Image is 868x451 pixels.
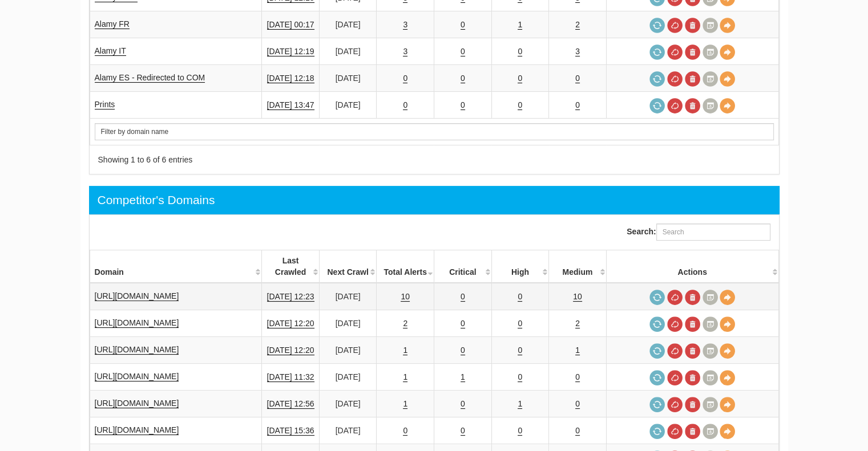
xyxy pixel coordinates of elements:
td: [DATE] [319,364,377,391]
a: [URL][DOMAIN_NAME] [95,425,179,435]
td: [DATE] [319,391,377,417]
a: 0 [461,74,465,83]
a: Request a crawl [649,397,665,412]
th: Next Crawl: activate to sort column descending [319,250,377,283]
a: Cancel in-progress audit [667,290,683,305]
a: Delete most recent audit [685,18,700,33]
a: View Domain Overview [720,343,735,359]
a: Crawl History [703,98,718,113]
a: Request a crawl [649,98,665,113]
a: Cancel in-progress audit [667,370,683,385]
td: [DATE] [319,38,377,65]
a: [DATE] 12:23 [267,292,314,302]
a: Request a crawl [649,343,665,359]
a: 0 [461,399,465,409]
a: 0 [461,426,465,436]
a: View Domain Overview [720,290,735,305]
a: [URL][DOMAIN_NAME] [95,318,179,328]
th: Actions: activate to sort column ascending [606,250,778,283]
th: Domain: activate to sort column ascending [90,250,262,283]
a: View Domain Overview [720,316,735,332]
a: 3 [403,20,407,30]
a: Crawl History [703,18,718,33]
a: Delete most recent audit [685,98,700,113]
a: 2 [575,20,580,30]
td: [DATE] [319,337,377,364]
a: [DATE] 15:36 [267,426,314,436]
a: 1 [518,399,522,409]
a: 0 [461,47,465,56]
a: Cancel in-progress audit [667,424,683,439]
input: Search [95,123,774,140]
a: [DATE] 12:19 [267,47,314,56]
a: 1 [403,372,407,382]
a: [DATE] 12:18 [267,74,314,83]
a: 10 [401,292,410,302]
a: 10 [573,292,582,302]
a: 0 [403,426,407,436]
input: Search: [656,224,770,241]
a: 0 [461,20,465,30]
a: Crawl History [703,424,718,439]
a: 1 [461,372,465,382]
a: 0 [518,319,522,328]
a: 0 [461,319,465,328]
a: 2 [403,319,407,328]
a: 1 [575,346,580,355]
a: 0 [575,399,580,409]
a: 0 [403,100,407,110]
a: 0 [403,74,407,83]
a: Delete most recent audit [685,316,700,332]
td: [DATE] [319,11,377,38]
a: Delete most recent audit [685,370,700,385]
a: Request a crawl [649,424,665,439]
div: Showing 1 to 6 of 6 entries [98,154,420,165]
a: Request a crawl [649,316,665,332]
a: [DATE] 13:47 [267,100,314,110]
a: Crawl History [703,44,718,60]
a: Crawl History [703,397,718,412]
a: 0 [575,426,580,436]
a: [URL][DOMAIN_NAME] [95,291,179,301]
a: View Domain Overview [720,71,735,87]
a: 0 [461,100,465,110]
a: [URL][DOMAIN_NAME] [95,372,179,381]
a: Cancel in-progress audit [667,98,683,113]
th: High: activate to sort column descending [491,250,549,283]
a: Crawl History [703,71,718,87]
td: [DATE] [319,310,377,337]
a: Alamy IT [95,46,126,56]
a: 0 [575,100,580,110]
a: [DATE] 11:32 [267,372,314,382]
a: Crawl History [703,370,718,385]
a: Delete most recent audit [685,44,700,60]
td: [DATE] [319,65,377,92]
a: 0 [518,100,522,110]
th: Total Alerts: activate to sort column ascending [377,250,434,283]
a: [URL][DOMAIN_NAME] [95,399,179,408]
th: Medium: activate to sort column descending [549,250,607,283]
label: Search: [627,224,770,241]
a: 3 [575,47,580,56]
a: Alamy FR [95,19,130,29]
a: Cancel in-progress audit [667,316,683,332]
a: 0 [518,426,522,436]
a: View Domain Overview [720,424,735,439]
td: [DATE] [319,283,377,310]
a: 0 [518,292,522,302]
a: Crawl History [703,343,718,359]
a: 0 [518,346,522,355]
a: Request a crawl [649,290,665,305]
a: 2 [575,319,580,328]
a: View Domain Overview [720,397,735,412]
a: [DATE] 12:20 [267,346,314,355]
a: 0 [461,346,465,355]
a: Delete most recent audit [685,290,700,305]
a: 0 [575,74,580,83]
a: View Domain Overview [720,98,735,113]
a: 1 [403,346,407,355]
a: 0 [575,372,580,382]
td: [DATE] [319,92,377,119]
a: Crawl History [703,290,718,305]
a: Delete most recent audit [685,397,700,412]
